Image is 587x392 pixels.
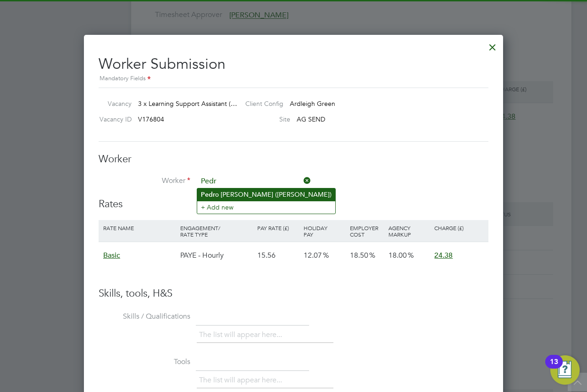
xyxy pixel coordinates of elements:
[550,362,558,374] div: 13
[304,251,322,260] span: 12.07
[99,74,488,84] div: Mandatory Fields
[348,220,386,242] div: Employer Cost
[432,220,486,236] div: Charge (£)
[255,220,301,236] div: Pay Rate (£)
[99,312,190,321] label: Skills / Qualifications
[550,355,580,385] button: Open Resource Center, 13 new notifications
[99,357,190,367] label: Tools
[103,251,120,260] span: Basic
[99,198,488,211] h3: Rates
[178,220,255,242] div: Engagement/ Rate Type
[99,176,190,186] label: Worker
[95,99,132,108] label: Vacancy
[301,220,348,242] div: Holiday Pay
[201,191,215,199] b: Pedr
[199,329,286,341] li: The list will appear here...
[238,99,283,108] label: Client Config
[198,175,311,188] input: Search for...
[238,115,290,123] label: Site
[138,99,237,108] span: 3 x Learning Support Assistant (…
[388,251,407,260] span: 18.00
[99,287,488,300] h3: Skills, tools, H&S
[95,115,132,123] label: Vacancy ID
[99,48,488,84] h2: Worker Submission
[178,242,255,269] div: PAYE - Hourly
[434,251,453,260] span: 24.38
[350,251,368,260] span: 18.50
[290,99,335,108] span: Ardleigh Green
[197,188,335,201] li: o [PERSON_NAME] ([PERSON_NAME])
[199,374,286,386] li: The list will appear here...
[297,115,325,123] span: AG SEND
[101,220,178,236] div: Rate Name
[386,220,432,242] div: Agency Markup
[138,115,164,123] span: V176804
[99,153,488,166] h3: Worker
[197,201,335,213] li: + Add new
[255,242,301,269] div: 15.56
